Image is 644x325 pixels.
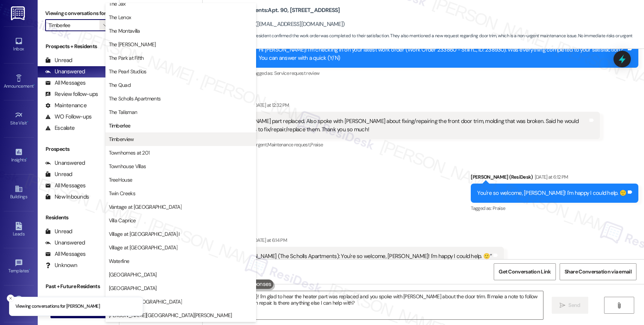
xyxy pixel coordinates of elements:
button: Send [552,297,588,314]
button: Close toast [7,295,14,302]
span: TreeHouse [109,176,133,184]
span: Service request review [274,70,320,76]
span: The [PERSON_NAME] [109,41,156,48]
div: Tagged as: [471,203,638,214]
div: Past + Future Residents [38,282,119,290]
i:  [560,302,565,308]
div: Tagged as: [214,139,600,150]
button: Share Conversation via email [560,263,636,280]
span: Send [568,301,580,309]
div: Unread [45,228,72,235]
div: Yes [PERSON_NAME] part replaced. Also spoke with [PERSON_NAME] about fixing/repairing the front d... [220,117,588,134]
span: Townhomes at 201 [109,149,150,156]
span: The Montavilla [109,27,140,35]
div: [DATE] at 12:32 PM [251,101,289,109]
label: Viewing conversations for [45,8,111,19]
div: [PERSON_NAME] [214,236,504,247]
div: All Messages [45,250,85,258]
span: • [34,82,35,88]
textarea: Hey {{first_name}}! I'm glad to hear the heater part was replaced and you spoke with [PERSON_NAME... [213,291,543,319]
span: Village at [GEOGRAPHIC_DATA] I [109,230,180,238]
a: Account [4,293,34,314]
span: Get Conversation Link [499,268,551,276]
img: ResiDesk Logo [11,6,26,20]
div: Unknown [45,261,77,269]
span: The Pearl Studios [109,68,147,75]
span: Villa Caprice [109,217,136,224]
a: Inbox [4,35,34,55]
div: [DATE] at 6:12 PM [533,173,568,181]
div: Tagged as: [252,68,638,79]
div: You're so welcome, [PERSON_NAME]! I'm happy I could help. 🙂 [477,189,626,197]
div: Unanswered [45,239,85,247]
div: Unanswered [45,68,85,76]
span: Timberlee [109,122,131,129]
p: Viewing conversations for [PERSON_NAME] [15,303,100,310]
span: The Scholls Apartments [109,95,161,102]
span: Praise [310,141,323,148]
div: Hi [PERSON_NAME]! I'm checking in on your latest work order (Work Order 233860 - Still n..., ID: ... [259,46,626,62]
span: The Talisman [109,108,137,116]
span: Windsor at [GEOGRAPHIC_DATA] [109,298,182,305]
div: Unread [45,170,72,178]
span: [GEOGRAPHIC_DATA] [109,271,157,278]
span: Maintenance request , [267,141,310,148]
div: Maintenance [45,102,87,109]
div: [PERSON_NAME]. ([EMAIL_ADDRESS][DOMAIN_NAME]) [206,20,345,28]
div: Review follow-ups [45,90,98,98]
i:  [616,302,622,308]
a: Buildings [4,182,34,203]
b: The Scholls Apartments: Apt. 90, [STREET_ADDRESS] [206,6,340,14]
span: • [29,267,30,272]
div: Prospects + Residents [38,43,119,50]
span: [GEOGRAPHIC_DATA] [109,284,157,292]
div: New Inbounds [45,193,89,201]
span: : The resident confirmed the work order was completed to their satisfaction. They also mentioned ... [206,32,644,48]
span: Village at [GEOGRAPHIC_DATA] [109,244,177,251]
a: Templates • [4,257,34,277]
div: Liked “[PERSON_NAME] (The Scholls Apartments): You're so welcome, [PERSON_NAME]! I'm happy I coul... [220,252,492,260]
div: All Messages [45,79,85,87]
span: Townhouse Villas [109,162,146,170]
div: WO Follow-ups [45,113,92,121]
span: • [26,156,27,161]
div: [PERSON_NAME] (ResiDesk) [471,173,638,184]
span: Share Conversation via email [565,268,632,276]
span: [PERSON_NAME][GEOGRAPHIC_DATA][PERSON_NAME] [109,311,232,319]
span: Timberview [109,135,134,143]
div: [DATE] at 6:14 PM [251,236,287,244]
span: Urgent , [253,141,267,148]
span: The Lenox [109,14,131,21]
span: • [27,119,28,125]
a: Leads [4,220,34,240]
div: Unread [45,56,72,64]
div: Unanswered [45,159,85,167]
div: Residents [38,214,119,222]
div: Prospects [38,145,119,153]
a: Site Visit • [4,109,34,129]
span: Waterline [109,257,130,265]
span: The Quad [109,81,131,89]
div: [PERSON_NAME] [214,101,600,112]
span: Praise [493,205,505,211]
span: The Park at Fifth [109,54,144,62]
a: Insights • [4,146,34,166]
input: All communities [49,19,99,31]
span: Twin Creeks [109,190,135,197]
span: Vantage at [GEOGRAPHIC_DATA] [109,203,182,211]
i:  [103,22,107,28]
div: All Messages [45,182,85,190]
button: Get Conversation Link [494,263,555,280]
div: Escalate [45,124,75,132]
